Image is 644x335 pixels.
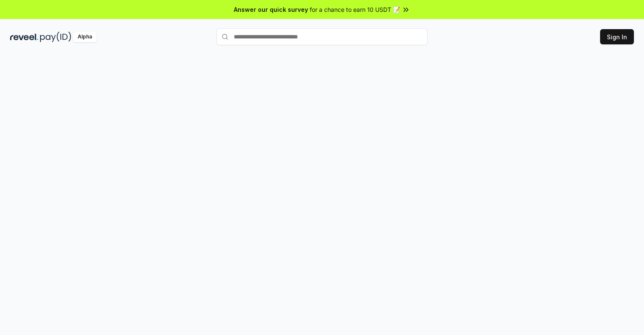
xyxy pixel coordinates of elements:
[234,5,308,14] span: Answer our quick survey
[600,29,634,44] button: Sign In
[310,5,400,14] span: for a chance to earn 10 USDT 📝
[73,32,97,42] div: Alpha
[10,32,38,42] img: reveel_dark
[40,32,71,42] img: pay_id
